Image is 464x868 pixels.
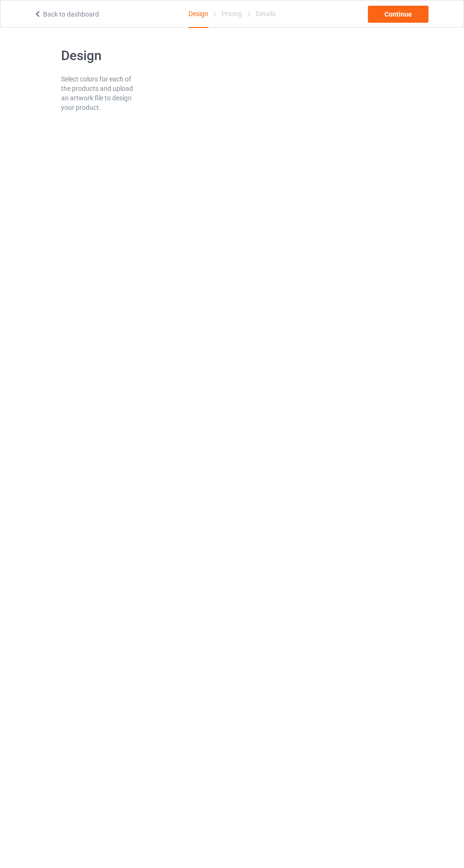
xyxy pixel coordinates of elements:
[61,47,137,64] h1: Design
[188,0,208,28] div: Design
[222,0,242,27] div: Pricing
[34,10,99,18] a: Back to dashboard
[61,74,137,112] div: Select colors for each of the products and upload an artwork file to design your product.
[256,0,276,27] div: Details
[368,6,428,23] div: Continue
